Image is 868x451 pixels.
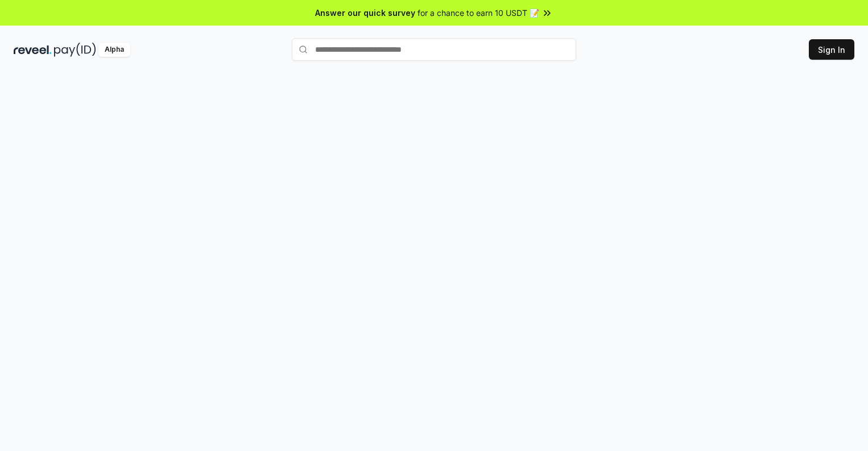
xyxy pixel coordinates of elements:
[98,43,130,57] div: Alpha
[809,39,854,60] button: Sign In
[315,7,415,19] span: Answer our quick survey
[54,43,96,57] img: pay_id
[418,7,539,19] span: for a chance to earn 10 USDT 📝
[14,43,52,57] img: reveel_dark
